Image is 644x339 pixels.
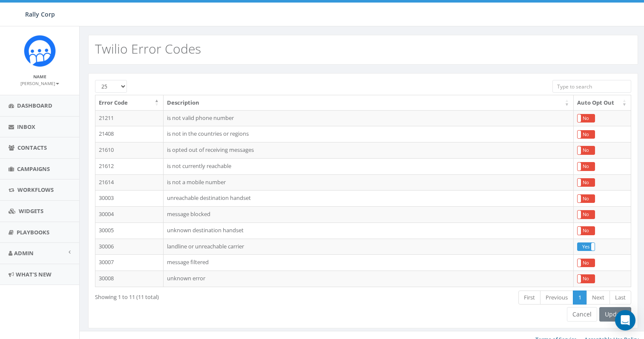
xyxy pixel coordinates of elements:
label: No [578,131,595,139]
td: 30006 [95,239,164,255]
label: No [578,227,595,235]
td: 21211 [95,110,164,126]
div: YesNo [577,274,595,283]
td: unknown destination handset [164,222,574,239]
td: is not in the countries or regions [164,126,574,142]
td: 21614 [95,174,164,191]
label: No [578,259,595,267]
a: [PERSON_NAME] [20,79,59,87]
th: Description: activate to sort column ascending [164,95,574,110]
td: unreachable destination handset [164,190,574,206]
td: 30007 [95,254,164,271]
div: YesNo [577,210,595,219]
label: No [578,275,595,283]
td: landline or unreachable carrier [164,239,574,255]
span: Widgets [19,207,43,215]
td: is not a mobile number [164,174,574,191]
h2: Twilio Error Codes [95,42,201,56]
span: Inbox [17,123,35,131]
small: [PERSON_NAME] [20,80,59,86]
label: No [578,114,595,122]
img: Icon_1.png [24,35,56,67]
small: Name [33,74,46,80]
td: message filtered [164,254,574,271]
div: YesNo [577,178,595,187]
span: What's New [16,271,52,278]
div: Open Intercom Messenger [615,310,635,330]
span: Playbooks [17,228,49,236]
td: 21610 [95,142,164,158]
label: No [578,179,595,187]
a: 1 [573,291,587,305]
span: Rally Corp [25,10,55,18]
span: Workflows [17,186,54,194]
td: is not valid phone number [164,110,574,126]
td: 21612 [95,158,164,174]
div: YesNo [577,259,595,268]
div: YesNo [577,162,595,171]
th: Auto Opt Out: activate to sort column ascending [574,95,631,110]
a: First [518,291,540,305]
div: YesNo [577,114,595,123]
td: 30005 [95,222,164,239]
label: Yes [578,243,595,251]
span: Contacts [17,144,47,151]
a: Cancel [567,307,597,322]
span: Campaigns [17,165,50,173]
td: is not currently reachable [164,158,574,174]
a: Previous [540,291,573,305]
label: No [578,146,595,154]
td: message blocked [164,206,574,222]
input: Type to search [552,80,631,93]
span: Dashboard [17,102,52,109]
div: YesNo [577,242,595,251]
td: 21408 [95,126,164,142]
a: Last [609,291,631,305]
td: 30003 [95,190,164,206]
label: No [578,162,595,171]
label: No [578,195,595,203]
td: unknown error [164,271,574,287]
label: No [578,211,595,219]
span: Admin [14,249,34,257]
a: Next [586,291,610,305]
div: YesNo [577,146,595,155]
div: YesNo [577,226,595,235]
td: 30004 [95,206,164,222]
th: Error Code: activate to sort column descending [95,95,164,110]
td: is opted out of receiving messages [164,142,574,158]
div: YesNo [577,130,595,139]
td: 30008 [95,271,164,287]
div: YesNo [577,194,595,203]
div: Showing 1 to 11 (11 total) [95,290,311,301]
